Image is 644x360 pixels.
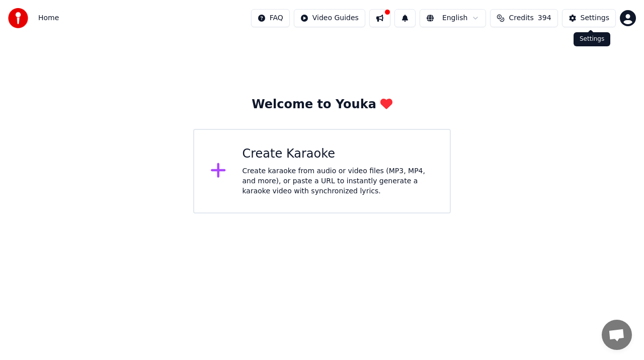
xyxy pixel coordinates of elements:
[602,320,632,350] div: Open chat
[8,8,28,28] img: youka
[251,9,290,27] button: FAQ
[38,13,59,23] nav: breadcrumb
[252,97,392,113] div: Welcome to Youka
[490,9,557,27] button: Credits394
[574,32,610,46] div: Settings
[581,13,609,23] div: Settings
[538,13,551,23] span: 394
[243,146,434,162] div: Create Karaoke
[562,9,616,27] button: Settings
[509,13,533,23] span: Credits
[294,9,365,27] button: Video Guides
[38,13,59,23] span: Home
[243,166,434,196] div: Create karaoke from audio or video files (MP3, MP4, and more), or paste a URL to instantly genera...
